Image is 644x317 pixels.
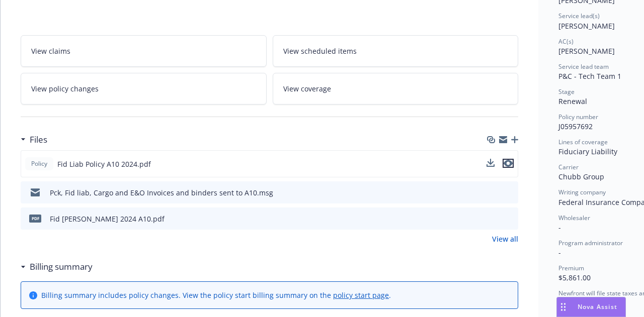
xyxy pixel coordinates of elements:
[487,159,495,167] button: download file
[558,37,574,46] span: AC(s)
[558,21,615,31] span: [PERSON_NAME]
[31,83,99,94] span: View policy changes
[21,73,267,104] a: View policy changes
[273,73,519,104] a: View coverage
[557,297,570,316] div: Drag to move
[558,248,561,257] span: -
[283,46,357,56] span: View scheduled items
[503,159,514,169] button: preview file
[21,133,47,146] div: Files
[558,138,608,146] span: Lines of coverage
[558,172,604,181] span: Chubb Group
[31,46,70,56] span: View claims
[558,163,579,171] span: Carrier
[489,214,497,224] button: download file
[492,234,518,244] a: View all
[558,223,561,232] span: -
[21,35,267,67] a: View claims
[558,12,600,20] span: Service lead(s)
[558,239,623,247] span: Program administrator
[273,35,519,67] a: View scheduled items
[41,290,391,300] div: Billing summary includes policy changes. View the policy start billing summary on the .
[558,273,591,282] span: $5,861.00
[558,122,593,131] span: J05957692
[30,260,93,273] h3: Billing summary
[505,187,514,198] button: preview file
[558,87,575,96] span: Stage
[558,214,590,222] span: Wholesaler
[29,215,41,222] span: pdf
[558,46,615,56] span: [PERSON_NAME]
[50,187,273,198] div: Pck, Fid liab, Cargo and E&O Invoices and binders sent to A10.msg
[558,188,606,196] span: Writing company
[21,260,93,273] div: Billing summary
[556,297,626,317] button: Nova Assist
[558,71,621,81] span: P&C - Tech Team 1
[558,96,587,106] span: Renewal
[29,159,49,168] span: Policy
[578,302,617,311] span: Nova Assist
[558,62,609,71] span: Service lead team
[505,214,514,224] button: preview file
[558,264,584,272] span: Premium
[57,159,151,169] span: Fid Liab Policy A10 2024.pdf
[558,147,617,156] span: Fiduciary Liability
[283,83,331,94] span: View coverage
[487,159,495,169] button: download file
[489,187,497,198] button: download file
[558,113,598,121] span: Policy number
[333,290,389,300] a: policy start page
[50,214,165,224] div: Fid [PERSON_NAME] 2024 A10.pdf
[30,133,47,146] h3: Files
[503,159,514,168] button: preview file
